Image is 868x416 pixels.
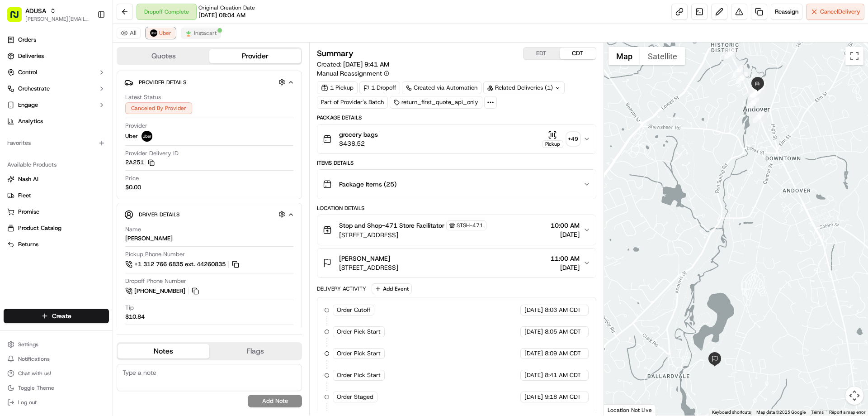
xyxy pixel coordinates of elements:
button: Create [4,309,109,323]
div: + 49 [567,133,580,145]
span: Product Catalog [18,224,61,232]
button: Add Event [372,283,412,294]
span: Settings [18,341,38,348]
span: Deliveries [18,52,44,60]
img: Google [606,404,636,416]
span: [PERSON_NAME] [28,140,73,148]
button: Quotes [118,49,209,63]
a: Open this area in Google Maps (opens a new window) [606,404,636,416]
span: Order Pick Start [337,371,381,379]
span: [STREET_ADDRESS] [339,230,486,239]
div: 34 [752,86,764,97]
span: API Documentation [85,202,145,211]
span: [PHONE_NUMBER] [134,287,185,295]
button: Notes [118,344,209,359]
a: Returns [7,240,105,249]
span: Name [125,225,141,234]
div: 38 [751,86,763,98]
div: Package Details [317,114,596,121]
button: Stop and Shop-471 Store FacilitatorSTSH-471[STREET_ADDRESS]10:00 AM[DATE] [317,215,595,245]
img: Nash [9,9,27,27]
button: All [117,28,141,38]
span: Package Items ( 25 ) [339,180,396,189]
div: We're available if you need us! [41,96,124,103]
span: [DATE] [524,328,543,336]
button: Engage [4,98,109,112]
button: Provider Details [124,75,294,90]
div: Related Deliveries (1) [483,81,565,94]
div: 1 Pickup [317,81,358,94]
span: Pickup Phone Number [125,250,185,258]
img: profile_uber_ahold_partner.png [142,131,152,142]
button: EDT [524,48,560,59]
span: [STREET_ADDRESS] [339,263,398,272]
button: Reassign [771,4,802,20]
button: Promise [4,205,109,219]
button: Notifications [4,353,109,365]
span: Map data ©2025 Google [756,410,806,415]
span: Fleet [18,191,31,200]
button: Show street map [609,47,640,65]
span: [DATE] [80,140,99,148]
span: Toggle Theme [18,384,54,392]
span: Uber [159,29,171,37]
span: Analytics [18,117,43,125]
button: Map camera controls [845,387,863,405]
span: [DATE] 08:04 AM [198,11,245,19]
div: Favorites [4,136,109,150]
span: [DATE] [524,371,543,379]
span: Knowledge Base [18,202,69,211]
span: Latest Status [125,93,161,101]
span: 10:00 AM [551,221,580,230]
a: Deliveries [4,49,109,63]
span: Orchestrate [18,85,50,93]
div: 💻 [76,203,84,210]
button: Manual Reassignment [317,69,389,78]
span: grocery bags [339,130,378,139]
span: Created: [317,60,389,69]
a: Promise [7,208,105,216]
button: CancelDelivery [806,4,864,20]
div: 11 [733,65,745,77]
span: 8:09 AM CDT [545,349,581,358]
span: STSH-471 [457,222,483,229]
span: Order Staged [337,393,373,401]
a: 📗Knowledge Base [5,199,73,215]
button: Provider [209,49,301,63]
button: ADUSA [25,6,46,15]
span: [DATE] [80,165,99,172]
a: 💻API Documentation [73,199,149,215]
span: $438.52 [339,139,378,148]
button: Product Catalog [4,221,109,235]
span: Notifications [18,355,50,363]
button: Pickup [542,130,563,148]
span: [PERSON_NAME] [28,165,73,172]
div: Location Not Live [604,404,656,416]
button: [PERSON_NAME][STREET_ADDRESS]11:00 AM[DATE] [317,249,595,277]
span: +1 312 766 6835 ext. 44260835 [134,260,226,268]
img: 1736555255976-a54dd68f-1ca7-489b-9aae-adbdc363a1c4 [9,86,25,103]
h3: Summary [317,49,354,57]
div: 16 [748,88,760,100]
div: 31 [736,72,748,84]
div: Available Products [4,158,109,172]
span: 8:05 AM CDT [545,328,581,336]
span: Dropoff Phone Number [125,277,186,285]
span: Cancel Delivery [820,8,860,16]
span: Order Pick Start [337,328,381,336]
span: Instacart [194,29,217,37]
p: Welcome 👋 [9,36,165,51]
div: Start new chat [41,86,148,96]
div: 1 Dropoff [359,81,400,94]
div: 20 [724,47,736,59]
span: Price [125,174,139,182]
span: Manual Reassignment [317,69,382,78]
a: [PHONE_NUMBER] [125,286,200,296]
span: [DATE] [524,306,543,314]
button: Instacart [181,28,221,38]
img: profile_instacart_ahold_partner.png [185,29,192,37]
button: Start new chat [154,89,165,100]
span: [DATE] [524,349,543,358]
